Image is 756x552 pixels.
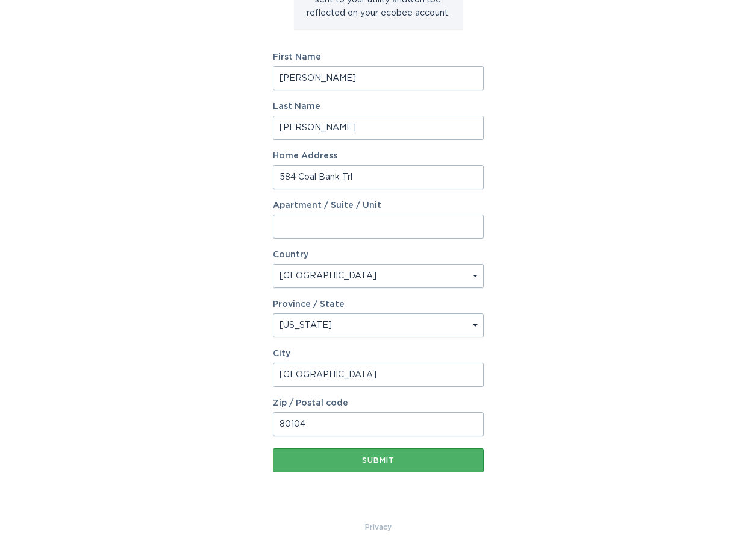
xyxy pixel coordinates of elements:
[365,521,392,534] a: Privacy Policy & Terms of Use
[273,448,484,472] button: Submit
[273,251,308,259] label: Country
[273,53,484,61] label: First Name
[273,350,484,358] label: City
[273,102,484,111] label: Last Name
[273,399,484,407] label: Zip / Postal code
[279,457,478,464] div: Submit
[273,152,484,160] label: Home Address
[273,201,484,210] label: Apartment / Suite / Unit
[273,300,345,309] label: Province / State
